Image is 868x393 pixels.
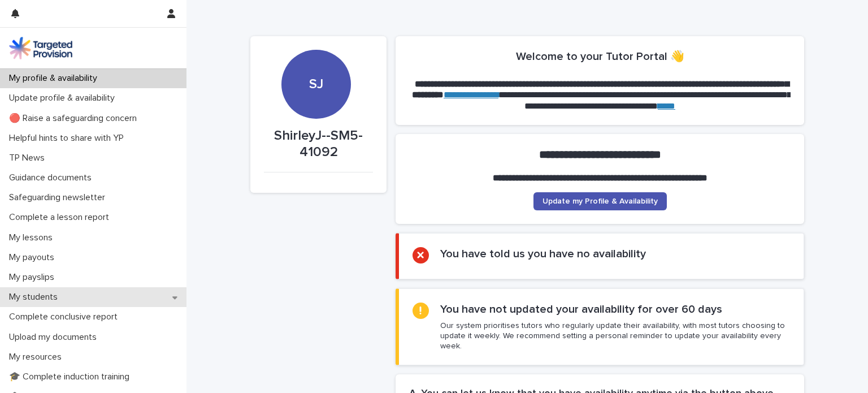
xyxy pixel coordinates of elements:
[440,247,646,261] h2: You have told us you have no availability
[542,197,658,205] span: Update my Profile & Availability
[5,232,62,243] p: My lessons
[5,292,67,303] p: My students
[5,372,138,382] p: 🎓 Complete induction training
[5,153,54,163] p: TP News
[5,332,106,343] p: Upload my documents
[5,93,124,103] p: Update profile & availability
[5,133,133,144] p: Helpful hints to share with YP
[5,352,71,362] p: My resources
[5,272,63,283] p: My payslips
[5,172,101,183] p: Guidance documents
[5,73,106,84] p: My profile & availability
[440,303,722,316] h2: You have not updated your availability for over 60 days
[5,212,118,223] p: Complete a lesson report
[516,50,684,63] h2: Welcome to your Tutor Portal 👋
[5,113,146,124] p: 🔴 Raise a safeguarding concern
[5,252,63,263] p: My payouts
[9,37,72,59] img: M5nRWzHhSzIhMunXDL62
[533,192,667,210] a: Update my Profile & Availability
[281,7,350,93] div: SJ
[5,192,114,203] p: Safeguarding newsletter
[440,321,790,352] p: Our system prioritises tutors who regularly update their availability, with most tutors choosing ...
[264,128,373,161] p: ShirleyJ--SM5-41092
[5,312,127,322] p: Complete conclusive report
